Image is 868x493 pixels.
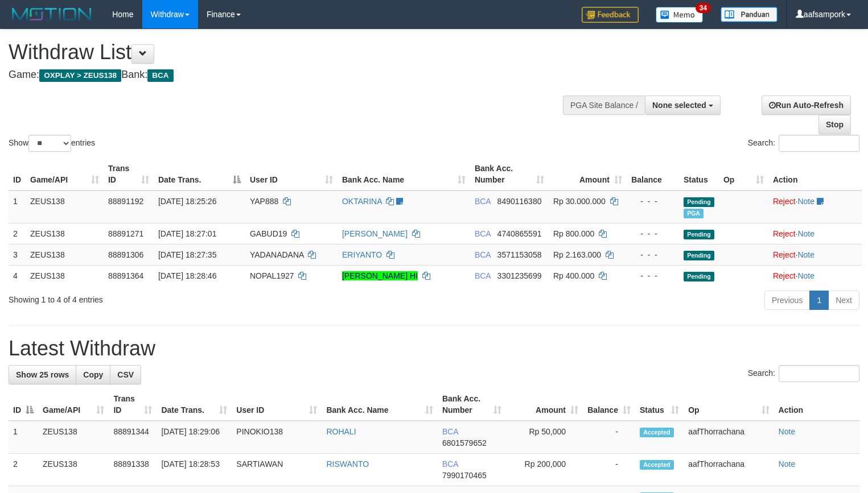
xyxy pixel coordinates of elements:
[38,454,109,486] td: ZEUS138
[797,271,814,280] a: Note
[809,291,829,310] a: 1
[442,438,487,448] span: Copy 6801579652 to clipboard
[748,135,859,152] label: Search:
[108,229,143,238] span: 88891271
[158,271,216,280] span: [DATE] 18:28:46
[109,388,157,421] th: Trans ID: activate to sort column ascending
[157,421,232,454] td: [DATE] 18:29:06
[110,365,141,384] a: CSV
[26,244,104,265] td: ZEUS138
[338,158,470,190] th: Bank Acc. Name: activate to sort column ascending
[232,454,322,486] td: SARTIAWAN
[797,250,814,259] a: Note
[684,197,714,207] span: Pending
[245,158,338,190] th: User ID: activate to sort column ascending
[154,158,245,190] th: Date Trans.: activate to sort column descending
[506,421,583,454] td: Rp 50,000
[250,197,278,206] span: YAP888
[773,229,796,238] a: Reject
[109,421,157,454] td: 88891344
[117,370,134,379] span: CSV
[549,158,627,190] th: Amount: activate to sort column ascending
[768,158,862,190] th: Action
[627,158,679,190] th: Balance
[797,229,814,238] a: Note
[768,244,862,265] td: ·
[645,96,721,115] button: None selected
[631,249,674,260] div: - - -
[76,365,110,384] a: Copy
[635,388,684,421] th: Status: activate to sort column ascending
[9,6,95,23] img: MOTION_logo.png
[109,454,157,486] td: 88891338
[108,250,143,259] span: 88891306
[438,388,506,421] th: Bank Acc. Number: activate to sort column ascending
[147,69,173,82] span: BCA
[764,291,810,310] a: Previous
[506,454,583,486] td: Rp 200,000
[475,229,491,238] span: BCA
[553,250,601,259] span: Rp 2.163.000
[9,421,38,454] td: 1
[39,69,121,82] span: OXPLAY > ZEUS138
[442,459,458,469] span: BCA
[828,291,859,310] a: Next
[342,271,418,280] a: [PERSON_NAME] HI
[108,197,143,206] span: 88891192
[26,265,104,286] td: ZEUS138
[684,388,774,421] th: Op: activate to sort column ascending
[553,271,594,280] span: Rp 400.000
[768,265,862,286] td: ·
[157,388,232,421] th: Date Trans.: activate to sort column ascending
[158,197,216,206] span: [DATE] 18:25:26
[631,196,674,207] div: - - -
[773,271,796,280] a: Reject
[26,158,104,190] th: Game/API: activate to sort column ascending
[818,115,851,134] a: Stop
[696,3,711,13] span: 34
[9,135,95,152] label: Show entries
[684,230,714,239] span: Pending
[326,459,369,469] a: RISWANTO
[342,250,382,259] a: ERIYANTO
[9,454,38,486] td: 2
[779,365,859,382] input: Search:
[652,101,706,110] span: None selected
[442,471,487,480] span: Copy 7990170465 to clipboard
[640,460,674,470] span: Accepted
[475,250,491,259] span: BCA
[475,197,491,206] span: BCA
[28,135,71,152] select: Showentries
[583,454,635,486] td: -
[342,197,382,206] a: OKTARINA
[779,135,859,152] input: Search:
[506,388,583,421] th: Amount: activate to sort column ascending
[9,365,76,384] a: Show 25 rows
[684,251,714,260] span: Pending
[768,223,862,244] td: ·
[250,229,287,238] span: GABUD19
[157,454,232,486] td: [DATE] 18:28:53
[38,388,109,421] th: Game/API: activate to sort column ascending
[497,197,542,206] span: Copy 8490116380 to clipboard
[9,69,567,81] h4: Game: Bank:
[684,421,774,454] td: aafThorrachana
[9,289,353,305] div: Showing 1 to 4 of 4 entries
[9,158,26,190] th: ID
[16,370,69,379] span: Show 25 rows
[583,421,635,454] td: -
[326,427,356,436] a: ROHALI
[104,158,154,190] th: Trans ID: activate to sort column ascending
[684,209,704,218] span: Marked by aafmaleo
[38,421,109,454] td: ZEUS138
[684,272,714,281] span: Pending
[553,229,594,238] span: Rp 800.000
[232,388,322,421] th: User ID: activate to sort column ascending
[583,388,635,421] th: Balance: activate to sort column ascending
[748,365,859,382] label: Search:
[497,271,542,280] span: Copy 3301235699 to clipboard
[679,158,719,190] th: Status
[768,190,862,223] td: ·
[442,427,458,436] span: BCA
[779,459,796,469] a: Note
